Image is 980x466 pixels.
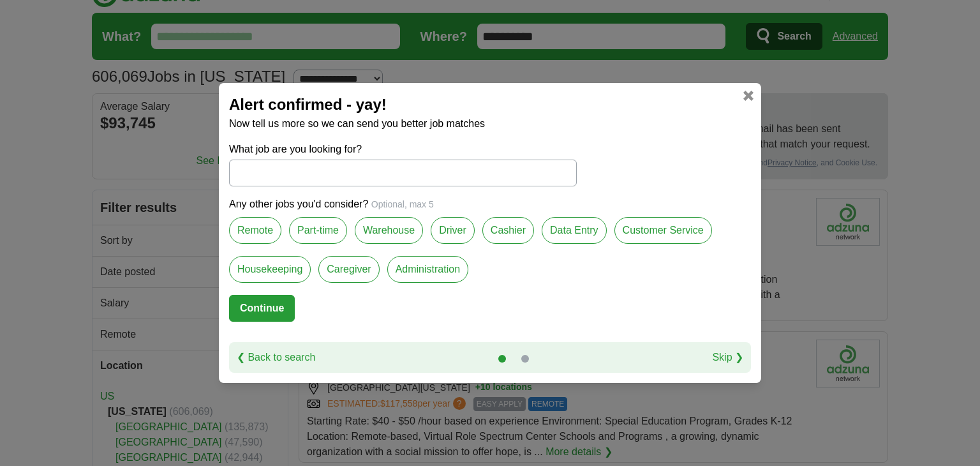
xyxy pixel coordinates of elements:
[229,256,311,283] label: Housekeeping
[355,217,423,244] label: Warehouse
[614,217,712,244] label: Customer Service
[542,217,607,244] label: Data Entry
[229,295,295,322] button: Continue
[237,350,315,365] a: ❮ Back to search
[371,199,434,209] span: Optional, max 5
[387,256,468,283] label: Administration
[431,217,475,244] label: Driver
[229,142,577,157] label: What job are you looking for?
[289,217,347,244] label: Part-time
[482,217,534,244] label: Cashier
[318,256,379,283] label: Caregiver
[712,350,743,365] a: Skip ❯
[229,116,751,132] p: Now tell us more so we can send you better job matches
[229,197,751,212] p: Any other jobs you'd consider?
[229,217,281,244] label: Remote
[229,93,751,116] h2: Alert confirmed - yay!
